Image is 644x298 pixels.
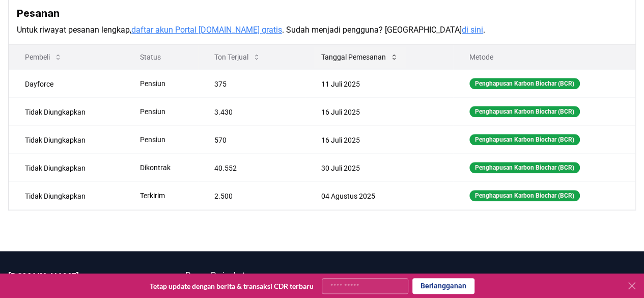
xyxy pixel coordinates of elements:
font: Penghapusan Karbon Biochar (BCR) [475,108,574,115]
button: Ton Terjual [206,47,269,67]
a: di sini [462,25,483,35]
font: Penghapusan Karbon Biochar (BCR) [475,80,574,87]
font: Untuk riwayat pesanan lengkap, [17,25,131,35]
font: Pembeli [25,53,50,61]
font: Penghapusan Karbon Biochar (BCR) [475,164,574,171]
font: Dayforce [25,79,53,88]
font: Metode [469,53,493,61]
font: Tidak Diungkapkan [25,192,86,200]
font: 11 Juli 2025 [321,79,360,88]
font: 16 Juli 2025 [321,107,360,116]
font: Status [140,53,161,61]
button: Pembeli [17,47,70,67]
font: Tidak Diungkapkan [25,164,86,172]
button: Tanggal Pemesanan [313,47,406,67]
font: Pensiun [140,107,165,116]
font: Pensiun [140,136,165,144]
font: 570 [214,136,227,144]
font: . Sudah menjadi pengguna? [GEOGRAPHIC_DATA] [282,25,462,35]
font: Tanggal Pemesanan [321,53,386,61]
font: Pensiun [140,79,165,88]
font: Tidak Diungkapkan [25,107,86,116]
a: daftar akun Portal [DOMAIN_NAME] gratis [131,25,282,35]
font: 2.500 [214,192,233,200]
font: Penghapusan Karbon Biochar (BCR) [475,136,574,143]
font: Pesanan [17,7,60,19]
font: Penghapusan Karbon Biochar (BCR) [475,192,574,199]
font: 04 Agustus 2025 [321,192,375,200]
font: [DOMAIN_NAME] [8,271,79,282]
font: 16 Juli 2025 [321,136,360,144]
font: Dikontrak [140,164,171,172]
a: Papan Peringkat [185,269,322,282]
font: 3.430 [214,107,233,116]
font: Tidak Diungkapkan [25,136,86,144]
font: . [483,25,485,35]
font: Terkirim [140,192,165,200]
font: 30 Juli 2025 [321,164,360,172]
font: Papan Peringkat [185,270,245,280]
font: Ton Terjual [214,53,248,61]
font: 375 [214,79,227,88]
font: 40.552 [214,164,237,172]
